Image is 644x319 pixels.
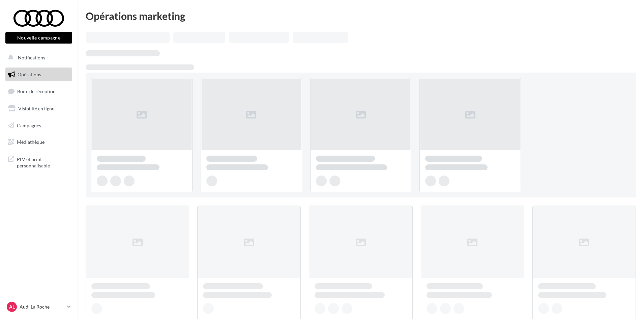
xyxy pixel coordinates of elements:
a: Visibilité en ligne [4,102,74,116]
a: PLV et print personnalisable [4,152,74,172]
a: AL Audi La Roche [5,300,72,313]
span: Boîte de réception [17,88,56,94]
p: Audi La Roche [20,303,64,310]
span: AL [9,303,15,310]
span: Visibilité en ligne [18,106,54,111]
span: Opérations [18,72,41,77]
span: Médiathèque [17,139,45,145]
a: Médiathèque [4,135,74,149]
a: Boîte de réception [4,84,74,99]
div: Opérations marketing [86,11,636,21]
span: Notifications [18,55,45,60]
a: Opérations [4,68,74,82]
span: PLV et print personnalisable [17,155,69,169]
button: Notifications [4,51,71,65]
span: Campagnes [17,122,41,128]
button: Nouvelle campagne [5,32,72,44]
a: Campagnes [4,118,74,133]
